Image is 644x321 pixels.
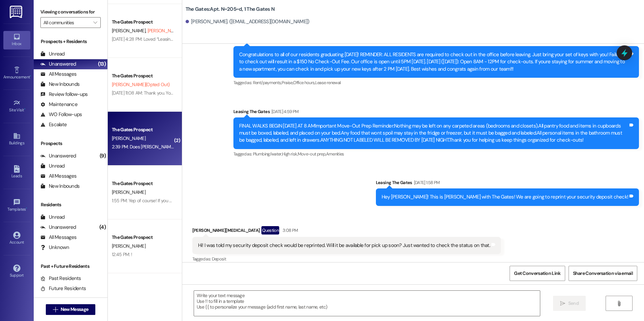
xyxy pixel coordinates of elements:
[40,101,77,108] div: Maintenance
[568,300,579,307] span: Send
[239,122,628,144] div: FINAL WALKS BEGIN [DATE] AT 8 AMImportant Move-Out Prep Reminder:Nothing may be left on any carpe...
[376,179,639,188] div: Leasing The Gates
[253,80,282,85] span: Rent/payments ,
[40,91,88,98] div: Review follow-ups
[34,263,107,270] div: Past + Future Residents
[40,7,101,17] label: Viewing conversations for
[3,163,30,181] a: Leads
[233,149,639,159] div: Tagged as:
[298,151,326,157] span: Move-out prep ,
[315,80,341,85] span: Lease renewal
[98,222,107,233] div: (4)
[3,229,30,248] a: Account
[239,51,628,73] div: Congratulations to all of our residents graduating [DATE]! REMINDER: ALL RESIDENTS are required t...
[40,285,86,292] div: Future Residents
[112,251,132,257] div: 12:45 PM: !
[510,266,565,281] button: Get Conversation Link
[192,254,501,264] div: Tagged as:
[573,270,633,277] span: Share Conversation via email
[53,307,58,312] i: 
[3,97,30,115] a: Site Visit •
[40,214,65,221] div: Unread
[192,226,501,237] div: [PERSON_NAME][MEDICAL_DATA]
[233,78,639,87] div: Tagged as:
[616,301,621,306] i: 
[46,304,96,315] button: New Message
[270,108,299,115] div: [DATE] 4:59 PM
[34,38,107,45] div: Prospects + Residents
[96,59,107,69] div: (13)
[40,111,82,118] div: WO Follow-ups
[43,17,90,28] input: All communities
[186,18,310,25] div: [PERSON_NAME]. ([EMAIL_ADDRESS][DOMAIN_NAME])
[281,227,298,234] div: 3:08 PM
[412,179,440,186] div: [DATE] 1:58 PM
[382,193,628,201] div: Hey [PERSON_NAME]! This is [PERSON_NAME] with The Gates! We are going to reprint your security de...
[40,61,76,68] div: Unanswered
[112,234,174,241] div: The Gates Prospect
[282,151,298,157] span: High risk ,
[40,71,76,78] div: All Messages
[98,151,107,161] div: (9)
[40,173,76,180] div: All Messages
[3,31,30,49] a: Inbox
[112,28,148,34] span: [PERSON_NAME]
[261,226,279,235] div: Question
[24,107,25,111] span: •
[26,206,27,211] span: •
[112,243,146,249] span: [PERSON_NAME]
[40,224,76,231] div: Unanswered
[198,242,490,249] div: Hi! I was told my security deposit check would be reprinted. Will it be available for pick up soo...
[112,135,146,141] span: [PERSON_NAME]
[112,81,169,87] span: [PERSON_NAME] (Opted Out)
[40,234,76,241] div: All Messages
[112,72,174,79] div: The Gates Prospect
[40,50,65,58] div: Unread
[93,20,97,25] i: 
[112,180,174,187] div: The Gates Prospect
[34,201,107,208] div: Residents
[112,19,174,26] div: The Gates Prospect
[61,306,88,313] span: New Message
[3,197,30,215] a: Templates •
[293,80,315,85] span: Office hours ,
[112,126,174,133] div: The Gates Prospect
[212,256,226,262] span: Deposit
[282,80,293,85] span: Praise ,
[40,275,81,282] div: Past Residents
[112,189,146,195] span: [PERSON_NAME]
[3,262,30,281] a: Support
[560,301,565,306] i: 
[34,140,107,147] div: Prospects
[40,244,69,251] div: Unknown
[10,6,24,18] img: ResiDesk Logo
[233,108,639,117] div: Leasing The Gates
[326,151,344,157] span: Amenities
[112,90,445,96] div: [DATE] 11:08 AM: Thank you. You will no longer receive texts from this thread. Please reply with ...
[40,152,76,159] div: Unanswered
[30,74,31,78] span: •
[40,81,79,88] div: New Inbounds
[40,163,65,170] div: Unread
[3,130,30,148] a: Buildings
[40,183,79,190] div: New Inbounds
[186,6,275,13] b: The Gates: Apt. N~205~d, 1 The Gates N
[147,28,205,34] span: [PERSON_NAME] (Opted Out)
[40,121,67,128] div: Escalate
[569,266,637,281] button: Share Conversation via email
[112,144,346,150] div: 2:39 PM: Does [PERSON_NAME] need to sign anything? Do I need to put the $300 down? I just finishe...
[253,151,282,157] span: Plumbing/water ,
[553,296,586,311] button: Send
[112,198,296,204] div: 1:55 PM: Yep of course! If you could give me an update whenever you can that would be great!
[514,270,560,277] span: Get Conversation Link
